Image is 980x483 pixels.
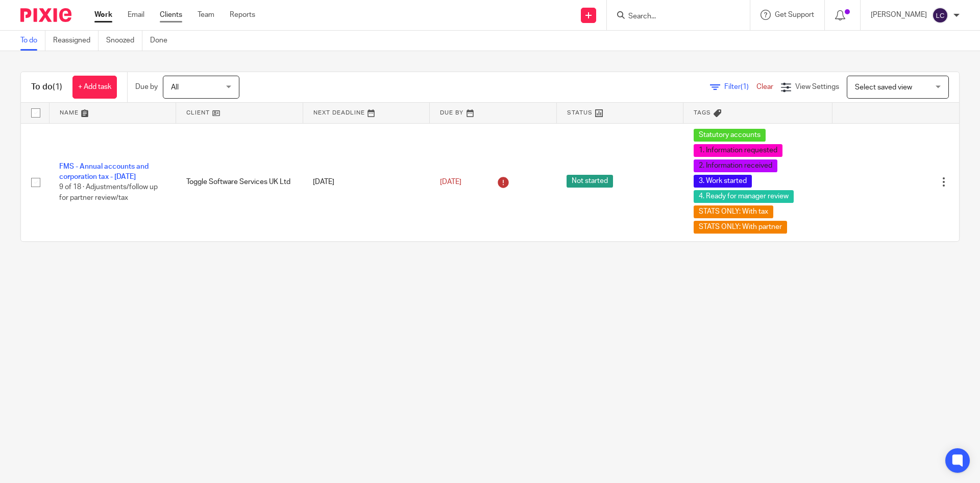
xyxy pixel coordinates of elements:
[31,82,62,93] h1: To do
[20,31,45,51] a: To do
[694,129,766,142] span: Statutory accounts
[775,11,814,18] span: Get Support
[135,82,158,92] p: Due by
[724,83,756,90] span: Filter
[150,31,175,51] a: Done
[795,83,839,90] span: View Settings
[694,110,711,116] span: Tags
[128,10,144,20] a: Email
[160,10,182,20] a: Clients
[694,175,752,188] span: 3. Work started
[53,31,99,51] a: Reassigned
[176,123,303,241] td: Toggle Software Services UK Ltd
[303,123,430,241] td: [DATE]
[627,12,719,21] input: Search
[59,163,149,180] a: FMS - Annual accounts and corporation tax - [DATE]
[94,10,112,20] a: Work
[53,83,62,91] span: (1)
[694,221,787,234] span: STATS ONLY: With partner
[694,205,773,218] span: STATS ONLY: With tax
[741,83,749,90] span: (1)
[567,175,613,188] span: Not started
[694,159,777,172] span: 2. Information received
[756,83,773,90] a: Clear
[855,84,912,91] span: Select saved view
[871,10,927,20] p: [PERSON_NAME]
[694,190,794,203] span: 4. Ready for manager review
[694,144,782,157] span: 1. Information requested
[932,7,948,24] img: svg%3E
[230,10,255,20] a: Reports
[20,8,71,22] img: Pixie
[59,184,158,202] span: 9 of 18 · Adjustments/follow up for partner review/tax
[440,178,461,186] span: [DATE]
[72,76,117,99] a: + Add task
[171,84,179,91] span: All
[198,10,214,20] a: Team
[106,31,142,51] a: Snoozed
